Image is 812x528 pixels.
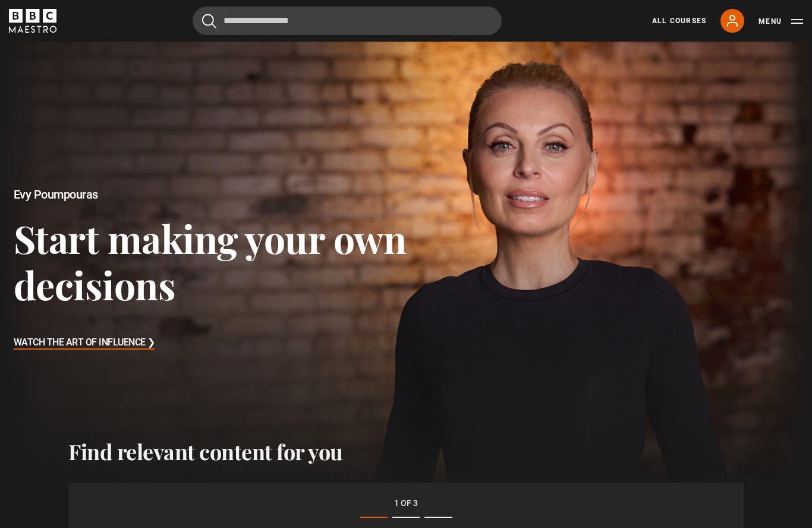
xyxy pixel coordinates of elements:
h3: Start making your own decisions [14,215,407,307]
p: 1 of 3 [116,497,696,510]
h2: Find relevant content for you [68,439,744,464]
svg: BBC Maestro [9,9,56,33]
button: Submit the search query [202,14,216,29]
input: Search [193,7,502,35]
h3: Watch The Art of Influence ❯ [14,334,155,352]
button: Toggle navigation [759,15,803,27]
a: All Courses [652,15,706,26]
h2: Evy Poumpouras [14,188,407,202]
